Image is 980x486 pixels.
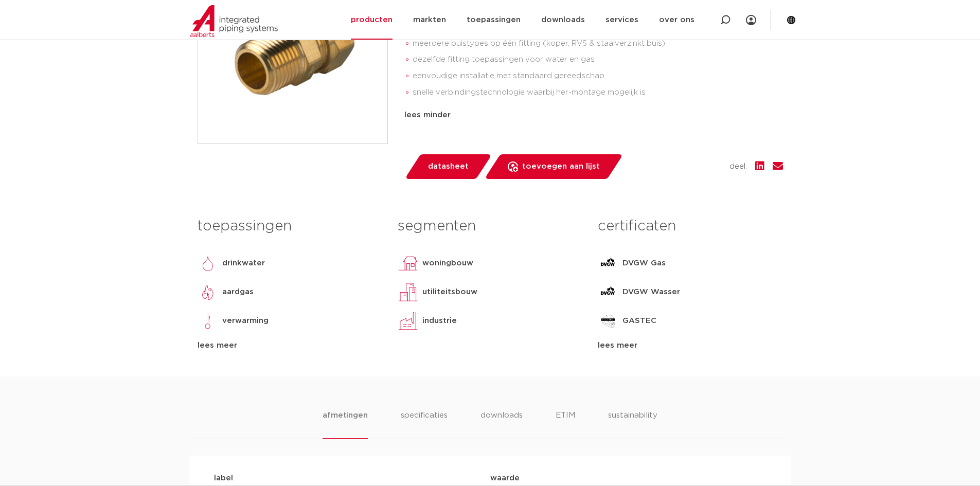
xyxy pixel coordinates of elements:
[222,286,254,298] p: aardgas
[598,311,618,331] img: GASTEC
[598,253,618,274] img: DVGW Gas
[490,472,767,484] p: waarde
[556,409,575,439] li: ETIM
[214,472,490,484] p: label
[401,409,448,439] li: specificaties
[598,339,782,352] div: lees meer
[398,216,582,237] h3: segmenten
[198,216,382,237] h3: toepassingen
[413,51,783,68] li: dezelfde fitting toepassingen voor water en gas
[598,216,782,237] h3: certificaten
[323,409,367,439] li: afmetingen
[422,257,473,269] p: woningbouw
[422,286,477,298] p: utiliteitsbouw
[398,253,418,274] img: woningbouw
[198,339,382,352] div: lees meer
[413,68,783,84] li: eenvoudige installatie met standaard gereedschap
[413,84,783,101] li: snelle verbindingstechnologie waarbij her-montage mogelijk is
[428,158,469,175] span: datasheet
[598,282,618,302] img: DVGW Wasser
[222,315,269,327] p: verwarming
[404,109,783,121] div: lees minder
[398,311,418,331] img: industrie
[222,257,265,269] p: drinkwater
[480,409,523,439] li: downloads
[622,257,666,269] p: DVGW Gas
[608,409,657,439] li: sustainability
[198,282,218,302] img: aardgas
[404,154,492,179] a: datasheet
[622,315,656,327] p: GASTEC
[622,286,680,298] p: DVGW Wasser
[198,311,218,331] img: verwarming
[422,315,457,327] p: industrie
[729,160,747,173] span: deel:
[522,158,600,175] span: toevoegen aan lijst
[413,35,783,52] li: meerdere buistypes op één fitting (koper, RVS & staalverzinkt buis)
[198,253,218,274] img: drinkwater
[398,282,418,302] img: utiliteitsbouw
